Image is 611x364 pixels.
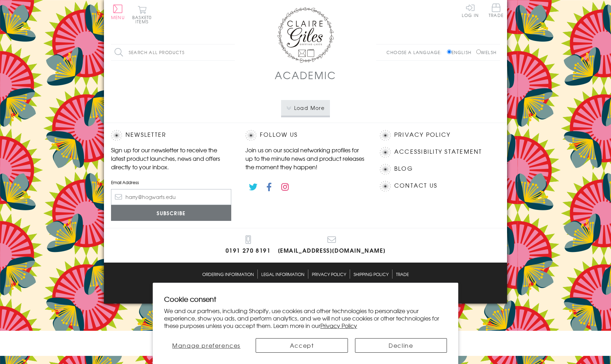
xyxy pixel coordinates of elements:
p: We and our partners, including Shopify, use cookies and other technologies to personalize your ex... [164,307,447,329]
a: Privacy Policy [312,270,346,278]
a: Trade [489,4,504,19]
a: Ordering Information [202,270,254,278]
h2: Newsletter [111,130,231,141]
button: Load More [281,100,330,116]
a: Trade [396,270,409,278]
span: Menu [111,14,125,20]
label: English [447,49,475,55]
span: Manage preferences [172,341,240,350]
p: Sign up for our newsletter to receive the latest product launches, news and offers directly to yo... [111,146,231,171]
label: Email Address [111,179,231,186]
input: Subscribe [111,205,231,221]
a: Blog [394,164,413,174]
img: Claire Giles Greetings Cards [277,7,334,63]
span: Trade [489,4,504,17]
a: Accessibility Statement [394,147,482,157]
p: Choose a language: [386,49,446,55]
a: Contact Us [394,181,437,190]
a: [EMAIL_ADDRESS][DOMAIN_NAME] [278,235,386,256]
input: English [447,49,452,54]
button: Manage preferences [164,338,249,353]
a: Legal Information [261,270,304,278]
h2: Cookie consent [164,294,447,304]
h2: Follow Us [245,130,366,141]
input: harry@hogwarts.edu [111,189,231,205]
h1: Academic [275,68,336,82]
a: Shipping Policy [354,270,389,278]
a: Privacy Policy [394,130,450,140]
button: Decline [355,338,447,353]
input: Welsh [476,49,481,54]
button: Basket0 items [132,6,152,24]
input: Search [228,45,235,60]
button: Accept [256,338,348,353]
p: Join us on our social networking profiles for up to the minute news and product releases the mome... [245,146,366,171]
button: Menu [111,5,125,19]
p: © 2025 . [111,286,500,292]
a: 0191 270 8191 [226,235,271,256]
a: Privacy Policy [320,321,357,330]
span: 0 items [135,14,152,25]
input: Search all products [111,45,235,60]
label: Welsh [476,49,496,55]
a: Log In [462,4,479,17]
